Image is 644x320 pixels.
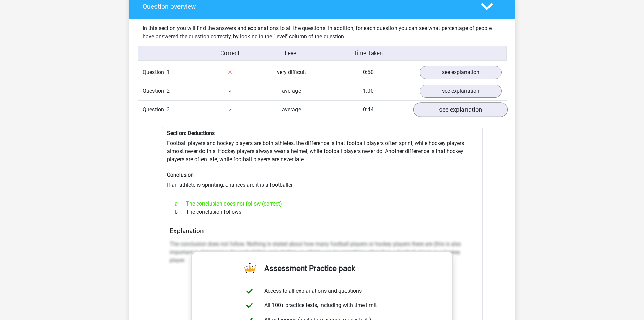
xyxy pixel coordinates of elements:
[363,106,374,113] span: 0:44
[167,172,477,178] h6: Conclusion
[175,200,186,208] span: a
[420,66,502,79] a: see explanation
[167,88,170,94] span: 2
[167,130,477,136] h6: Section: Deductions
[413,102,507,117] a: see explanation
[363,88,374,94] span: 1:00
[282,88,301,94] span: average
[277,69,306,76] span: very difficult
[167,69,170,76] span: 1
[167,106,170,113] span: 3
[170,200,475,208] div: The conclusion does not follow (correct)
[261,49,322,58] div: Level
[143,106,167,114] span: Question
[138,24,507,41] div: In this section you will find the answers and explanations to all the questions. In addition, for...
[143,87,167,95] span: Question
[143,3,471,10] h4: Question overview
[420,85,502,98] a: see explanation
[170,240,475,264] p: The conclusion does not follow. Nothing is stated about how many football players or hockey playe...
[199,49,261,58] div: Correct
[322,49,414,58] div: Time Taken
[363,69,374,76] span: 0:50
[170,227,475,235] h4: Explanation
[175,208,186,216] span: b
[143,68,167,77] span: Question
[170,208,475,216] div: The conclusion follows
[282,106,301,113] span: average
